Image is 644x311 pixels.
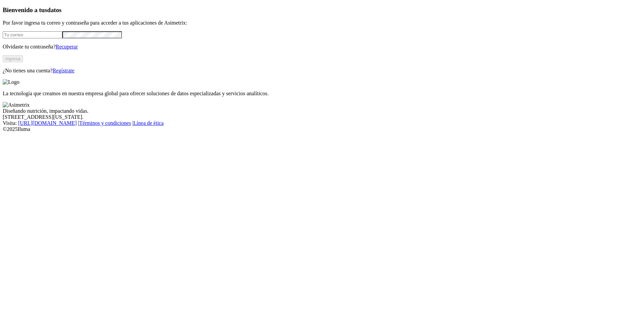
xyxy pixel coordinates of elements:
a: Términos y condiciones [79,120,131,126]
div: Visita : | | [3,120,641,126]
div: © 2025 Iluma [3,126,641,132]
input: Tu correo [3,31,62,38]
img: Logo [3,79,20,85]
button: Ingresa [3,55,23,62]
p: La tecnología que creamos en nuestra empresa global para ofrecer soluciones de datos especializad... [3,91,641,97]
p: Por favor ingresa tu correo y contraseña para acceder a tus aplicaciones de Asimetrix: [3,20,641,26]
p: ¿No tienes una cuenta? [3,68,641,74]
a: Recuperar [56,44,78,49]
p: Olvidaste tu contraseña? [3,44,641,50]
a: Regístrate [53,68,74,73]
a: [URL][DOMAIN_NAME] [18,120,77,126]
h3: Bienvenido a tus [3,6,641,14]
div: Diseñando nutrición, impactando vidas. [3,108,641,114]
a: Línea de ética [133,120,164,126]
img: Asimetrix [3,102,30,108]
span: datos [47,6,62,13]
div: [STREET_ADDRESS][US_STATE]. [3,114,641,120]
